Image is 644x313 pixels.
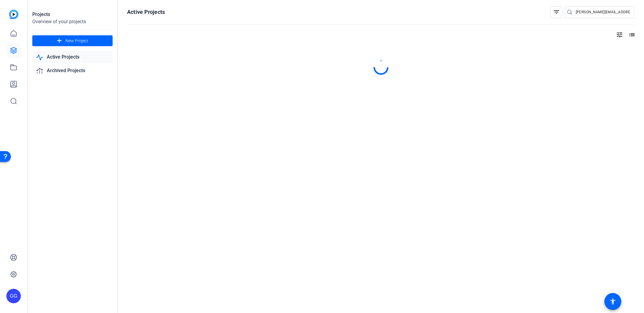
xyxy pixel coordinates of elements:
div: GG [6,289,21,303]
div: Overview of your projects [32,18,113,25]
mat-icon: accessibility [609,298,617,305]
img: blue-gradient.svg [9,10,18,19]
a: Archived Projects [32,65,113,77]
h1: Active Projects [127,8,165,16]
button: New Project [32,35,113,46]
span: New Project [66,38,88,44]
input: Search [576,8,630,16]
mat-icon: tune [616,31,623,38]
a: Active Projects [32,51,113,63]
mat-icon: list [628,31,635,38]
div: Projects [32,11,113,18]
mat-icon: filter_list [553,8,560,16]
mat-icon: add [56,37,63,45]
